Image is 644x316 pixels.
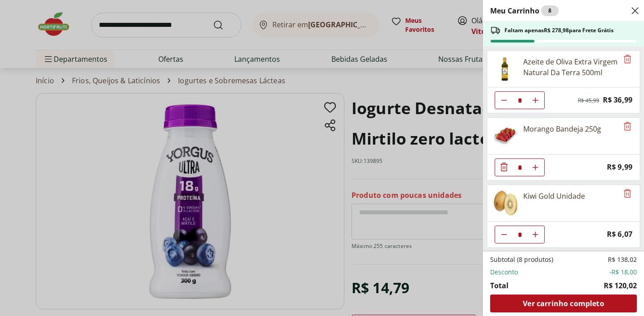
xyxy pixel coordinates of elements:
span: Desconto [490,268,518,277]
span: Ver carrinho completo [523,300,604,307]
span: R$ 6,07 [607,228,632,240]
span: R$ 138,02 [608,255,637,264]
img: Morango Bandeja 250g [493,124,518,149]
button: Diminuir Quantidade [495,226,513,243]
button: Aumentar Quantidade [526,158,544,176]
input: Quantidade Atual [513,159,526,176]
span: R$ 36,99 [603,94,632,106]
div: Azeite de Oliva Extra Virgem Natural Da Terra 500ml [523,56,618,78]
div: Kiwi Gold Unidade [523,191,585,201]
input: Quantidade Atual [513,226,526,243]
span: R$ 120,02 [604,280,637,291]
button: Remove [622,121,633,132]
span: R$ 9,99 [607,161,632,173]
button: Aumentar Quantidade [526,226,544,243]
span: Faltam apenas R$ 278,98 para Frete Grátis [504,27,614,34]
h2: Meu Carrinho [490,5,559,16]
div: Morango Bandeja 250g [523,124,601,134]
button: Remove [622,54,633,65]
button: Remove [622,188,633,199]
img: Azeite de Oliva Extra Virgem Natural da Terra 500ml [493,56,518,81]
span: R$ 45,99 [578,97,599,104]
button: Diminuir Quantidade [495,158,513,176]
button: Diminuir Quantidade [495,91,513,109]
div: 8 [541,5,559,16]
span: Total [490,280,508,291]
button: Aumentar Quantidade [526,91,544,109]
a: Ver carrinho completo [490,295,637,312]
span: Subtotal (8 produtos) [490,255,553,264]
input: Quantidade Atual [513,92,526,109]
span: -R$ 18,00 [609,268,637,277]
